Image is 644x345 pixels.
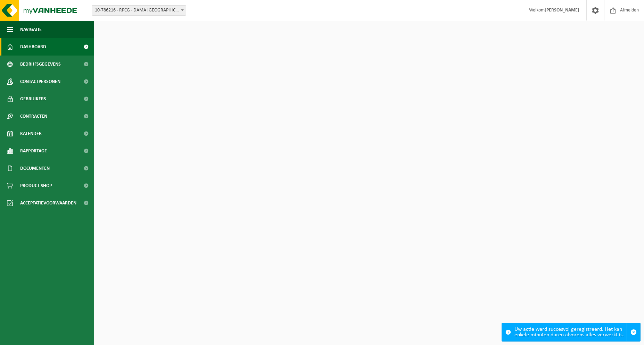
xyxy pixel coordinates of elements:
[20,73,60,90] span: Contactpersonen
[20,90,46,108] span: Gebruikers
[20,160,50,177] span: Documenten
[20,108,47,125] span: Contracten
[92,6,186,15] span: 10-786216 - RPCG - DAMA NV - MELSELE
[20,194,76,212] span: Acceptatievoorwaarden
[20,56,61,73] span: Bedrijfsgegevens
[20,177,52,194] span: Product Shop
[92,5,186,16] span: 10-786216 - RPCG - DAMA NV - MELSELE
[514,323,627,341] div: Uw actie werd succesvol geregistreerd. Het kan enkele minuten duren alvorens alles verwerkt is.
[20,142,47,160] span: Rapportage
[20,38,46,56] span: Dashboard
[20,125,42,142] span: Kalender
[545,8,579,13] strong: [PERSON_NAME]
[20,21,42,38] span: Navigatie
